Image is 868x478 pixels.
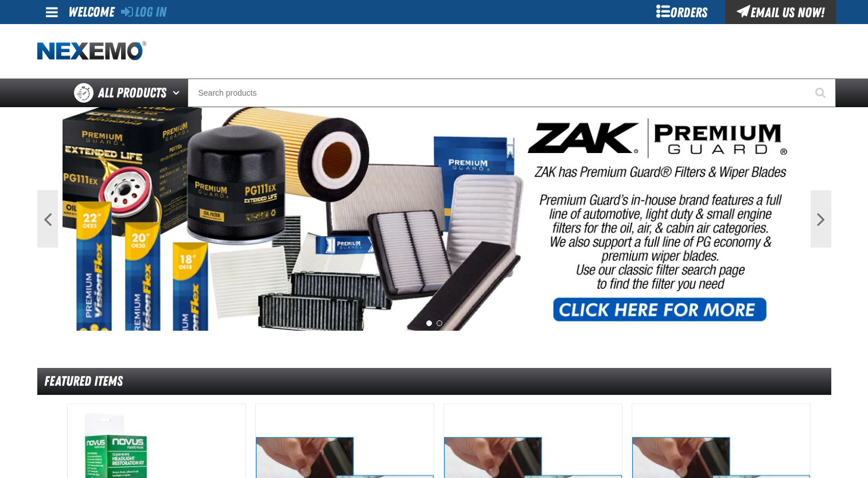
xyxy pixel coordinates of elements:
[37,190,58,248] button: Previous
[807,79,836,107] button: Start Searching
[37,368,831,395] div: Featured Items
[426,320,432,326] button: 1 of 2
[121,4,166,20] a: Log In
[811,190,831,248] button: Next
[37,41,146,61] img: Nexemo logo
[188,79,836,107] input: Search
[63,107,806,331] img: PG Filters & Wipers
[98,83,166,103] span: All Products
[169,79,188,107] button: Open All Products pages
[437,320,442,326] button: 2 of 2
